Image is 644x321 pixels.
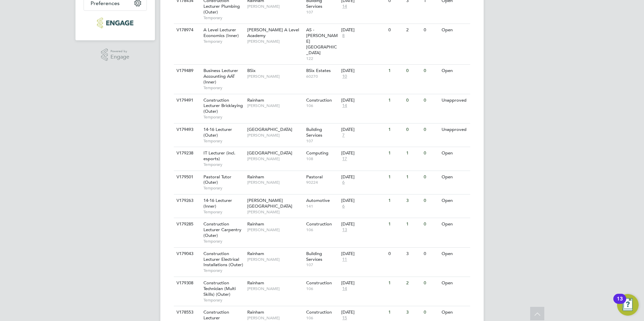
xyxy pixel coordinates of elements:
[203,268,244,273] span: Temporary
[440,194,469,207] div: Open
[306,309,332,315] span: Construction
[440,24,469,36] div: Open
[405,147,422,159] div: 1
[422,248,440,260] div: 0
[203,39,244,44] span: Temporary
[306,74,338,79] span: 60270
[306,280,332,286] span: Construction
[203,127,232,138] span: 14-16 Lecturer (Outer)
[306,97,332,103] span: Construction
[617,294,639,316] button: Open Resource Center, 13 new notifications
[341,127,385,133] div: [DATE]
[203,150,235,162] span: IT Lecturer (incl. esports)
[306,315,338,321] span: 106
[247,180,303,185] span: [PERSON_NAME]
[405,306,422,319] div: 3
[341,174,385,180] div: [DATE]
[341,156,348,162] span: 17
[341,315,348,321] span: 15
[422,171,440,183] div: 0
[341,310,385,315] div: [DATE]
[203,114,244,120] span: Temporary
[405,171,422,183] div: 1
[247,74,303,79] span: [PERSON_NAME]
[306,221,332,227] span: Construction
[387,277,404,289] div: 1
[405,218,422,230] div: 1
[387,123,404,136] div: 1
[341,227,348,233] span: 13
[341,68,385,74] div: [DATE]
[84,17,147,28] a: Go to home page
[203,198,232,209] span: 14-16 Lecturer (Inner)
[247,257,303,262] span: [PERSON_NAME]
[175,94,198,107] div: V179491
[306,127,322,138] span: Building Services
[203,239,244,244] span: Temporary
[341,33,346,39] span: 8
[405,94,422,107] div: 0
[203,221,241,238] span: Construction Lecturer Carpentry (Outer)
[175,147,198,159] div: V179238
[247,156,303,162] span: [PERSON_NAME]
[203,97,243,114] span: Construction Lecturer Bricklaying (Outer)
[422,277,440,289] div: 0
[247,68,256,73] span: BSix
[247,174,264,180] span: Rainham
[203,138,244,144] span: Temporary
[341,150,385,156] div: [DATE]
[341,98,385,103] div: [DATE]
[306,56,338,61] span: 122
[440,248,469,260] div: Open
[306,198,330,203] span: Automotive
[306,251,322,262] span: Building Services
[175,306,198,319] div: V178553
[405,24,422,36] div: 2
[175,24,198,36] div: V178974
[422,94,440,107] div: 0
[341,103,348,109] span: 14
[440,277,469,289] div: Open
[440,65,469,77] div: Open
[306,9,338,15] span: 107
[247,227,303,233] span: [PERSON_NAME]
[175,277,198,289] div: V179308
[405,277,422,289] div: 2
[110,54,129,60] span: Engage
[175,218,198,230] div: V179285
[440,123,469,136] div: Unapproved
[203,209,244,215] span: Temporary
[203,15,244,21] span: Temporary
[101,48,130,61] a: Powered byEngage
[247,209,303,215] span: [PERSON_NAME]
[203,251,243,268] span: Construction Lecturer Electrical Installations (Outer)
[247,309,264,315] span: Rainham
[203,185,244,191] span: Temporary
[203,68,238,85] span: Business Lecturer Accounting AAT (Inner)
[306,138,338,144] span: 107
[387,248,404,260] div: 0
[617,299,623,308] div: 13
[341,221,385,227] div: [DATE]
[306,150,328,156] span: Computing
[440,218,469,230] div: Open
[247,133,303,138] span: [PERSON_NAME]
[247,150,292,156] span: [GEOGRAPHIC_DATA]
[341,204,346,209] span: 6
[203,174,231,185] span: Pastoral Tutor (Outer)
[341,280,385,286] div: [DATE]
[341,251,385,257] div: [DATE]
[175,194,198,207] div: V179263
[247,39,303,44] span: [PERSON_NAME]
[247,127,292,132] span: [GEOGRAPHIC_DATA]
[203,280,236,297] span: Construction Technician (Multi Skills) (Outer)
[405,65,422,77] div: 0
[341,180,346,185] span: 6
[306,227,338,233] span: 106
[247,221,264,227] span: Rainham
[387,147,404,159] div: 1
[247,286,303,291] span: [PERSON_NAME]
[405,194,422,207] div: 3
[175,65,198,77] div: V179489
[422,218,440,230] div: 0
